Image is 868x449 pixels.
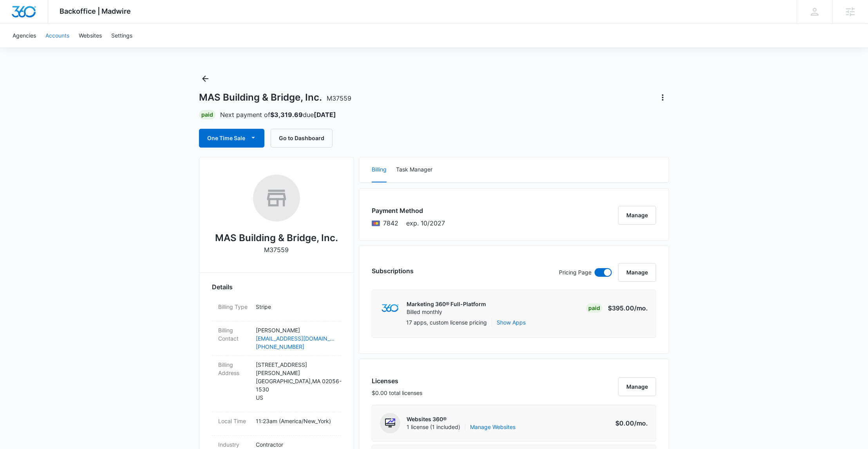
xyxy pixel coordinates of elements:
[212,321,341,356] div: Billing Contact[PERSON_NAME][EMAIL_ADDRESS][DOMAIN_NAME][PHONE_NUMBER]
[212,412,341,436] div: Local Time11:23am (America/New_York)
[218,326,250,343] dt: Billing Contact
[218,361,250,377] dt: Billing Address
[497,318,526,326] button: Show Apps
[256,343,335,351] a: [PHONE_NUMBER]
[256,326,335,334] p: [PERSON_NAME]
[407,423,515,431] span: 1 license (1 included)
[396,157,432,182] button: Task Manager
[264,245,289,254] p: M37559
[586,303,602,313] div: Paid
[618,206,656,225] button: Manage
[314,111,336,119] strong: [DATE]
[107,23,137,47] a: Settings
[199,72,212,85] button: Back
[212,282,233,292] span: Details
[382,304,398,312] img: marketing360Logo
[372,376,422,386] h3: Licenses
[407,300,486,308] p: Marketing 360® Full-Platform
[634,304,648,312] span: /mo.
[618,377,656,396] button: Manage
[218,417,250,425] dt: Local Time
[327,94,351,102] span: M37559
[256,440,335,449] p: Contractor
[406,218,445,228] span: exp. 10/2027
[407,308,486,316] p: Billed monthly
[74,23,107,47] a: Websites
[212,298,341,321] div: Billing TypeStripe
[270,111,303,119] strong: $3,319.69
[634,419,648,427] span: /mo.
[199,129,264,148] button: One Time Sale
[372,389,422,397] p: $0.00 total licenses
[407,415,515,423] p: Websites 360®
[372,266,414,276] h3: Subscriptions
[256,303,335,311] p: Stripe
[406,318,487,326] p: 17 apps, custom license pricing
[256,334,335,343] a: [EMAIL_ADDRESS][DOMAIN_NAME]
[611,418,648,428] p: $0.00
[271,129,333,148] button: Go to Dashboard
[199,92,351,103] h1: MAS Building & Bridge, Inc.
[656,91,669,104] button: Actions
[372,206,445,215] h3: Payment Method
[618,263,656,282] button: Manage
[212,356,341,412] div: Billing Address[STREET_ADDRESS][PERSON_NAME][GEOGRAPHIC_DATA],MA 02056-1530US
[383,218,398,228] span: Mastercard ending with
[215,231,338,245] h2: MAS Building & Bridge, Inc.
[220,110,336,119] p: Next payment of due
[470,423,515,431] a: Manage Websites
[256,417,335,425] p: 11:23am ( America/New_York )
[372,157,387,182] button: Billing
[218,440,250,449] dt: Industry
[218,303,250,311] dt: Billing Type
[199,110,215,119] div: Paid
[608,303,648,313] p: $395.00
[60,7,131,15] span: Backoffice | Madwire
[8,23,41,47] a: Agencies
[559,268,591,277] p: Pricing Page
[256,361,335,402] p: [STREET_ADDRESS][PERSON_NAME] [GEOGRAPHIC_DATA] , MA 02056-1530 US
[41,23,74,47] a: Accounts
